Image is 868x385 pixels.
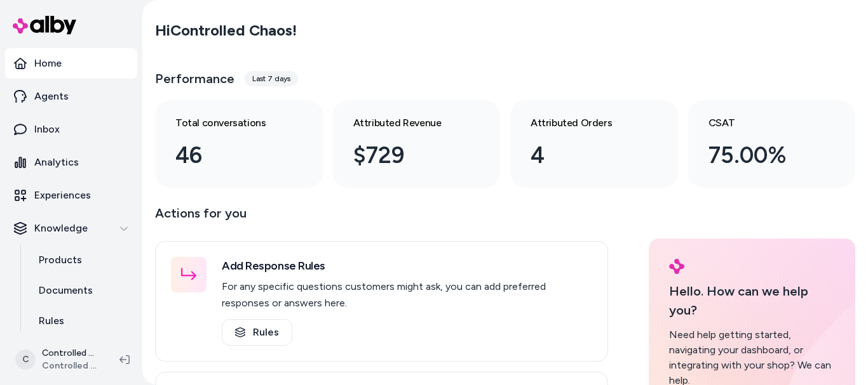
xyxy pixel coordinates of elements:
[709,115,815,131] h3: CSAT
[5,114,137,145] a: Inbox
[34,122,60,137] p: Inbox
[42,347,99,360] p: Controlled Chaos Shopify
[688,100,856,188] a: CSAT 75.00%
[5,147,137,178] a: Analytics
[155,203,608,233] p: Actions for you
[39,313,64,329] p: Rules
[531,115,637,131] h3: Attributed Orders
[222,257,592,275] h3: Add Response Rules
[34,89,69,104] p: Agents
[5,213,137,244] button: Knowledge
[8,339,109,380] button: CControlled Chaos ShopifyControlled Chaos
[333,100,501,188] a: Attributed Revenue $729
[155,21,297,40] h2: Hi Controlled Chaos !
[222,278,592,311] p: For any specific questions customers might ask, you can add preferred responses or answers here.
[13,16,76,34] img: alby Logo
[15,349,36,370] span: C
[5,180,137,211] a: Experiences
[26,245,137,275] a: Products
[510,100,678,188] a: Attributed Orders 4
[26,306,137,336] a: Rules
[34,221,88,236] p: Knowledge
[531,138,637,173] div: 4
[353,138,460,173] div: $729
[5,48,137,79] a: Home
[669,282,835,320] p: Hello. How can we help you?
[39,283,93,298] p: Documents
[353,115,460,131] h3: Attributed Revenue
[34,155,79,170] p: Analytics
[155,70,234,88] h3: Performance
[709,138,815,173] div: 75.00%
[669,259,684,274] img: alby Logo
[34,188,91,203] p: Experiences
[155,100,323,188] a: Total conversations 46
[175,115,282,131] h3: Total conversations
[175,138,282,173] div: 46
[26,275,137,306] a: Documents
[34,56,62,71] p: Home
[5,81,137,112] a: Agents
[39,252,82,268] p: Products
[42,360,99,372] span: Controlled Chaos
[222,319,292,346] a: Rules
[245,71,298,86] div: Last 7 days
